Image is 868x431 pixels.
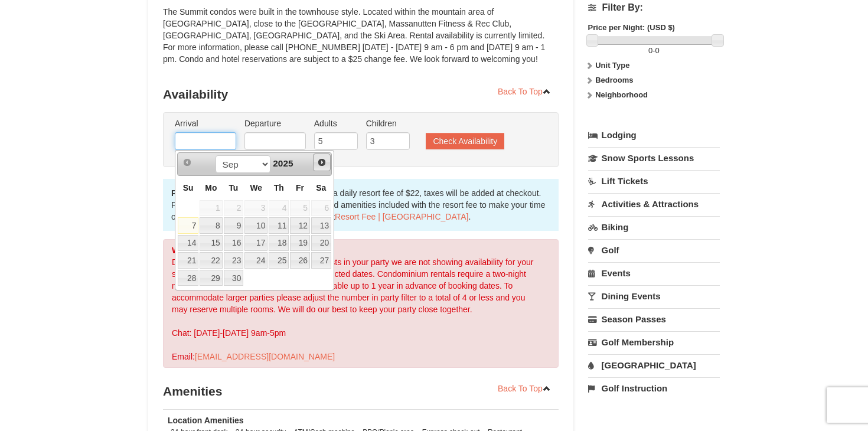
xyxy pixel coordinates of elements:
span: Wednesday [250,183,262,192]
a: Back To Top [490,380,559,397]
strong: Unit Type [595,61,629,70]
a: Biking [588,216,720,238]
span: Next [317,158,327,167]
a: 19 [290,235,310,252]
h3: Amenities [163,380,559,403]
a: 23 [224,252,244,269]
a: Back To Top [490,83,559,100]
a: Golf Instruction [588,377,720,399]
a: 14 [178,235,198,252]
a: 7 [178,217,198,234]
a: Events [588,262,720,284]
a: [EMAIL_ADDRESS][DOMAIN_NAME] [195,352,335,361]
strong: Bedrooms [595,76,633,84]
a: Prev [179,154,195,171]
span: 2025 [273,158,293,168]
span: 1 [200,200,222,217]
span: Friday [296,183,304,192]
span: Saturday [316,183,326,192]
label: Children [366,117,410,129]
a: Lodging [588,125,720,146]
span: 6 [311,200,331,217]
span: 4 [269,200,289,217]
span: 0 [648,46,652,55]
span: Monday [205,183,217,192]
a: 9 [224,217,244,234]
a: 25 [269,252,289,269]
a: Lift Tickets [588,170,720,192]
div: The Summit condos were built in the townhouse style. Located within the mountain area of [GEOGRAP... [163,6,559,77]
a: Next [313,154,331,171]
a: Golf [588,239,720,261]
h3: Availability [163,83,559,106]
strong: We are sorry! [172,246,224,255]
a: 26 [290,252,310,269]
div: the nightly rates below include a daily resort fee of $22, taxes will be added at checkout. For m... [163,179,559,231]
span: 3 [244,200,267,217]
a: Resort Fee | [GEOGRAPHIC_DATA] [335,212,468,221]
strong: Neighborhood [595,90,648,99]
a: Dining Events [588,285,720,307]
label: Arrival [175,117,236,129]
label: - [588,45,720,57]
label: Adults [314,117,358,129]
span: 0 [655,46,659,55]
span: 2 [224,200,244,217]
strong: Please note: [171,188,220,198]
span: Sunday [183,183,194,192]
a: 8 [200,217,222,234]
a: 27 [311,252,331,269]
a: 16 [224,235,244,252]
a: 12 [290,217,310,234]
a: Snow Sports Lessons [588,147,720,169]
a: 13 [311,217,331,234]
a: 30 [224,270,244,286]
button: Check Availability [426,133,504,149]
h4: Filter By: [588,2,720,13]
strong: Price per Night: (USD $) [588,23,675,32]
a: Season Passes [588,308,720,330]
a: Activities & Attractions [588,193,720,215]
a: 18 [269,235,289,252]
a: 29 [200,270,222,286]
a: 10 [244,217,267,234]
span: Prev [182,158,192,167]
a: 21 [178,252,198,269]
a: 11 [269,217,289,234]
a: 17 [244,235,267,252]
a: 24 [244,252,267,269]
strong: Location Amenities [168,416,244,425]
a: 28 [178,270,198,286]
span: Tuesday [229,183,238,192]
a: Golf Membership [588,331,720,353]
label: Departure [244,117,306,129]
div: Due to the dates selected or number of guests in your party we are not showing availability for y... [163,239,559,368]
a: [GEOGRAPHIC_DATA] [588,354,720,376]
a: 15 [200,235,222,252]
span: 5 [290,200,310,217]
a: 20 [311,235,331,252]
a: 22 [200,252,222,269]
span: Thursday [274,183,284,192]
